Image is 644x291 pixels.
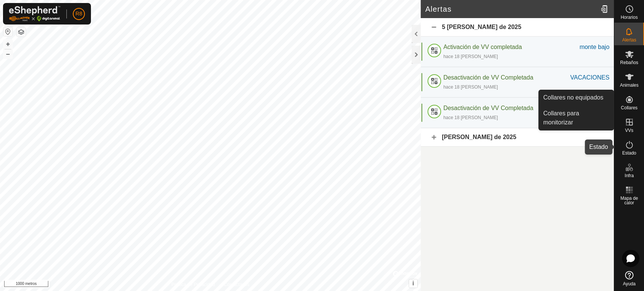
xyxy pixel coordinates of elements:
[6,50,10,58] font: –
[443,84,498,90] font: hace 18 [PERSON_NAME]
[412,280,414,286] font: i
[425,5,452,13] font: Alertas
[224,282,249,287] font: Contáctanos
[543,110,579,126] font: Collares para monitorizar
[3,27,12,36] button: Restablecer mapa
[17,28,26,37] button: Capas del Mapa
[443,74,533,81] font: Desactivación de VV Completada
[614,268,644,289] a: Ayuda
[624,173,633,178] font: Infra
[579,44,609,50] font: monte bajo
[621,15,638,20] font: Horarios
[75,11,82,17] font: R8
[570,74,609,81] font: VACACIONES
[409,279,417,288] button: i
[442,24,521,30] font: 5 [PERSON_NAME] de 2025
[625,128,633,133] font: VVs
[539,90,613,105] a: Collares no equipados
[443,115,498,120] font: hace 18 [PERSON_NAME]
[3,49,12,58] button: –
[620,60,638,65] font: Rebaños
[9,6,60,21] img: Logotipo de Gallagher
[6,40,10,48] font: +
[171,281,215,288] a: Política de Privacidad
[442,134,516,140] font: [PERSON_NAME] de 2025
[443,54,498,59] font: hace 18 [PERSON_NAME]
[622,37,636,43] font: Alertas
[620,196,638,205] font: Mapa de calor
[622,150,636,156] font: Estado
[224,281,249,288] a: Contáctanos
[543,94,603,101] font: Collares no equipados
[623,281,636,286] font: Ayuda
[3,40,12,49] button: +
[443,44,522,50] font: Activación de VV completada
[539,106,613,130] a: Collares para monitorizar
[620,83,638,88] font: Animales
[171,282,215,287] font: Política de Privacidad
[443,105,533,111] font: Desactivación de VV Completada
[621,105,637,110] font: Collares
